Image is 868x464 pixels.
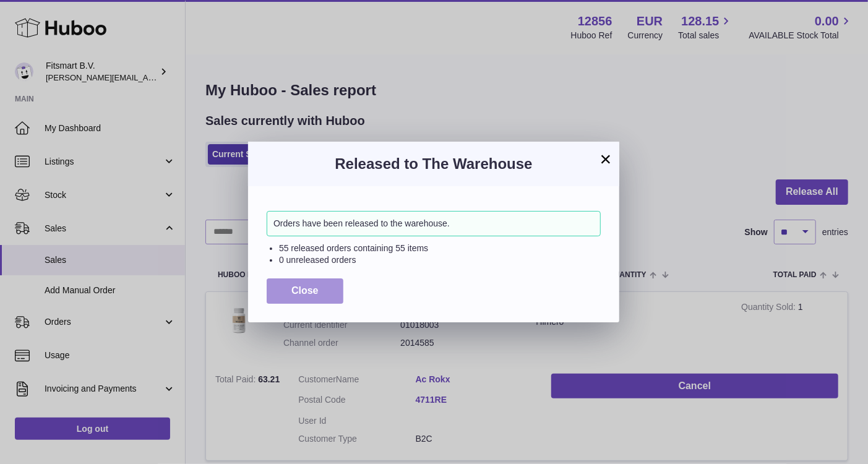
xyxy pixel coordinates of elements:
span: Close [291,285,319,296]
button: × [598,152,613,166]
h3: Released to The Warehouse [267,154,601,174]
li: 0 unreleased orders [279,254,601,266]
div: Orders have been released to the warehouse. [267,211,601,236]
button: Close [267,278,343,304]
li: 55 released orders containing 55 items [279,243,601,254]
